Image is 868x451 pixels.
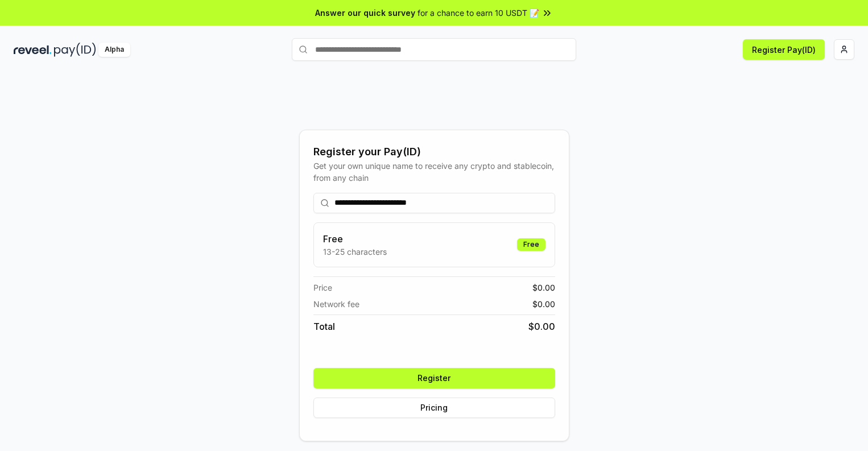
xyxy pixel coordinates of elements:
[313,144,555,160] div: Register your Pay(ID)
[313,368,555,388] button: Register
[313,160,555,184] div: Get your own unique name to receive any crypto and stablecoin, from any chain
[532,298,555,310] span: $ 0.00
[313,298,359,310] span: Network fee
[517,238,545,251] div: Free
[315,7,415,19] span: Answer our quick survey
[14,43,52,57] img: reveel_dark
[54,43,96,57] img: pay_id
[743,39,825,60] button: Register Pay(ID)
[418,7,539,19] span: for a chance to earn 10 USDT 📝
[323,246,387,258] p: 13-25 characters
[98,43,130,57] div: Alpha
[313,398,555,418] button: Pricing
[313,282,332,293] span: Price
[532,282,555,293] span: $ 0.00
[313,320,335,333] span: Total
[528,320,555,333] span: $ 0.00
[323,232,387,246] h3: Free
